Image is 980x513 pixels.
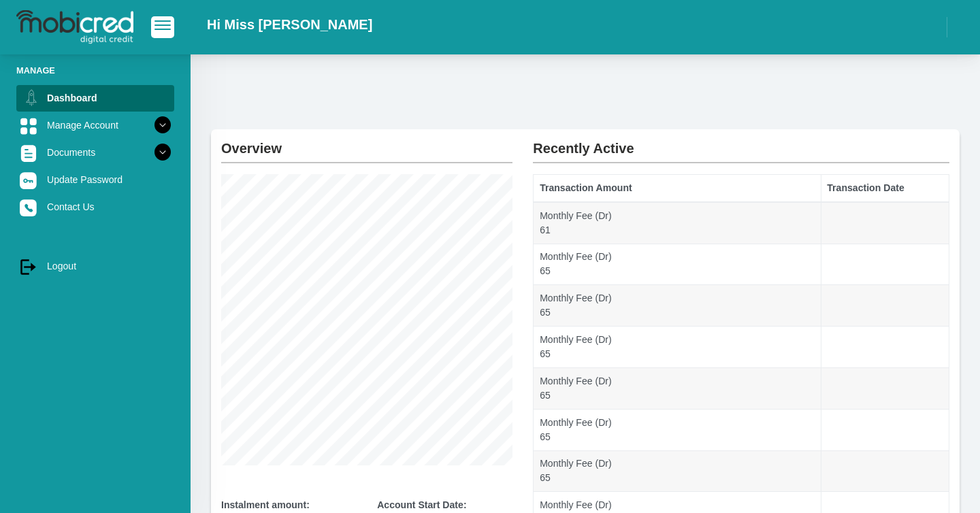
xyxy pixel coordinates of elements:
b: Account Start Date: [377,499,466,510]
a: Documents [16,139,174,165]
h2: Recently Active [533,129,949,156]
li: Manage [16,64,174,77]
a: Update Password [16,167,174,193]
td: Monthly Fee (Dr) 65 [534,327,821,368]
td: Monthly Fee (Dr) 65 [534,409,821,450]
td: Monthly Fee (Dr) 65 [534,450,821,492]
td: Monthly Fee (Dr) 65 [534,367,821,409]
a: Contact Us [16,194,174,220]
td: Monthly Fee (Dr) 65 [534,285,821,327]
td: Monthly Fee (Dr) 61 [534,202,821,244]
b: Instalment amount: [221,499,310,510]
th: Transaction Date [821,175,949,202]
h2: Overview [221,129,512,156]
a: Dashboard [16,85,174,111]
img: logo-mobicred.svg [16,10,133,44]
a: Manage Account [16,112,174,138]
h2: Hi Miss [PERSON_NAME] [207,16,372,33]
a: Logout [16,253,174,279]
td: Monthly Fee (Dr) 65 [534,244,821,285]
th: Transaction Amount [534,175,821,202]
